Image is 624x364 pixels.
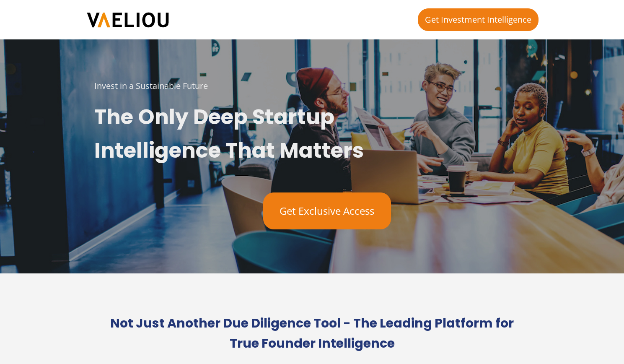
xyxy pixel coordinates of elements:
[94,79,208,93] div: Invest in a Sustainable Future
[110,313,514,354] h2: Not Just Another Due Diligence Tool - The Leading Platform for True Founder Intelligence
[418,8,539,31] a: Get Investment Intelligence
[86,11,170,29] img: VAELIOU - boost your performance
[94,100,394,167] h1: The Only Deep Startup Intelligence That Matters
[263,192,391,229] a: Get Exclusive Access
